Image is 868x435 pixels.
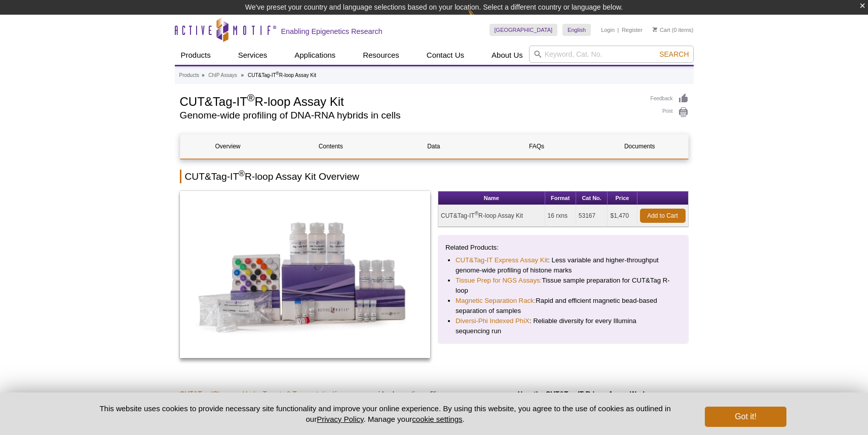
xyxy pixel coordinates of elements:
a: English [562,24,591,36]
a: CUT&Tag-IT Express Assay Kit [456,255,548,265]
li: | [618,24,619,36]
a: Register [622,26,643,33]
li: » [241,72,244,78]
li: : Reliable diversity for every Illumina sequencing run [456,316,671,336]
button: Search [656,50,692,59]
a: Diversi-Phi Indexed PhiX [456,316,530,326]
td: CUT&Tag-IT R-loop Assay Kit [438,205,545,227]
h1: CUT&Tag-IT R-loop Assay Kit [180,93,640,108]
a: Data [386,134,481,159]
a: Applications [288,46,342,65]
a: About Us [485,46,529,65]
td: 53167 [576,205,608,227]
img: Change Here [468,8,495,31]
p: This website uses cookies to provide necessary site functionality and improve your online experie... [82,403,689,424]
a: ChIP Assays [208,71,237,80]
button: cookie settings [412,415,462,423]
a: Resources [357,46,405,65]
a: Feedback [651,93,689,104]
th: Cat No. [576,191,608,205]
li: Tissue sample preparation for CUT&Tag R-loop [456,275,671,296]
a: Magnetic Separation Rack: [456,296,536,306]
h2: Genome-wide profiling of DNA-RNA hybrids in cells [180,111,640,120]
a: Contents [283,134,379,159]
sup: ® [276,71,279,76]
sup: ® [247,92,255,103]
a: Documents [592,134,687,159]
h2: CUT&Tag-IT R-loop Assay Kit Overview [180,170,689,183]
sup: ® [239,169,245,178]
td: 16 rxns [545,205,576,227]
a: Overview [180,134,276,159]
li: CUT&Tag-IT R-loop Assay Kit [248,72,316,78]
h2: Enabling Epigenetics Research [281,27,383,36]
td: $1,470 [608,205,637,227]
li: » [202,72,205,78]
li: : Less variable and higher-throughput genome-wide profiling of histone marks [456,255,671,275]
a: Contact Us [421,46,470,65]
th: Price [608,191,637,205]
li: Rapid and efficient magnetic bead-based separation of samples [456,296,671,316]
img: CUT&Tag-IT<sup>®</sup> R-loop Assay Kit [180,191,431,358]
a: Add to Cart [640,209,686,223]
button: Got it! [705,407,786,427]
a: Services [232,46,274,65]
a: Cart [653,26,670,33]
strong: How the CUT&Tag-IT R-loop Assay Works [518,390,650,398]
a: Products [179,71,199,80]
a: Products [175,46,217,65]
li: (0 items) [653,24,694,36]
a: FAQs [489,134,584,159]
a: [GEOGRAPHIC_DATA] [489,24,558,36]
a: CUT&Tag (Cleavage Under Targets & Tagmentation) [180,390,335,398]
p: Related Products: [445,243,681,253]
span: Search [659,50,689,58]
img: Your Cart [653,27,657,32]
input: Keyword, Cat. No. [529,46,694,63]
a: Print [651,107,689,118]
th: Format [545,191,576,205]
a: Privacy Policy [317,415,363,423]
th: Name [438,191,545,205]
sup: ® [475,211,478,216]
a: Login [601,26,615,33]
a: Tissue Prep for NGS Assays: [456,275,542,286]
